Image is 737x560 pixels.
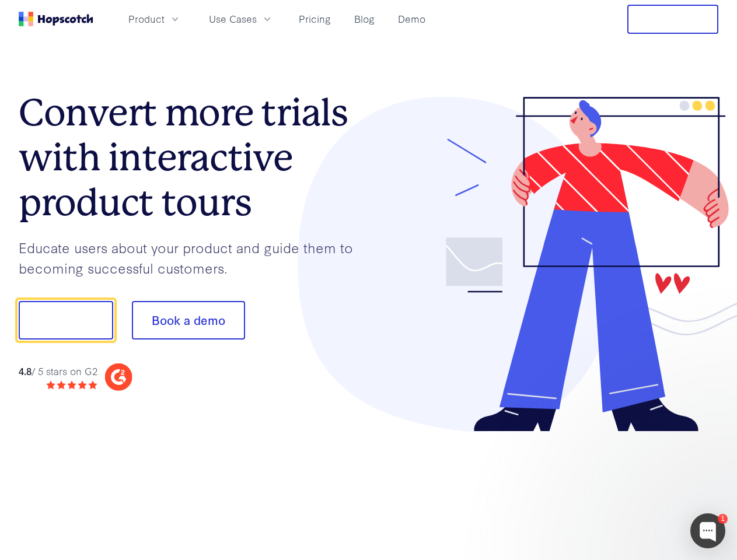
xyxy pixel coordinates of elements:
button: Free Trial [627,5,718,34]
h1: Convert more trials with interactive product tours [19,90,369,225]
a: Pricing [294,9,336,29]
a: Blog [350,9,379,29]
button: Use Cases [202,9,280,29]
div: / 5 stars on G2 [19,364,97,379]
span: Product [128,12,165,26]
strong: 4.8 [19,364,32,377]
button: Book a demo [132,301,245,339]
button: Product [121,9,188,29]
button: Show me! [19,301,113,339]
a: Demo [393,9,430,29]
p: Educate users about your product and guide them to becoming successful customers. [19,237,369,278]
a: Home [19,12,93,26]
div: 1 [718,514,728,524]
span: Use Cases [209,12,257,26]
